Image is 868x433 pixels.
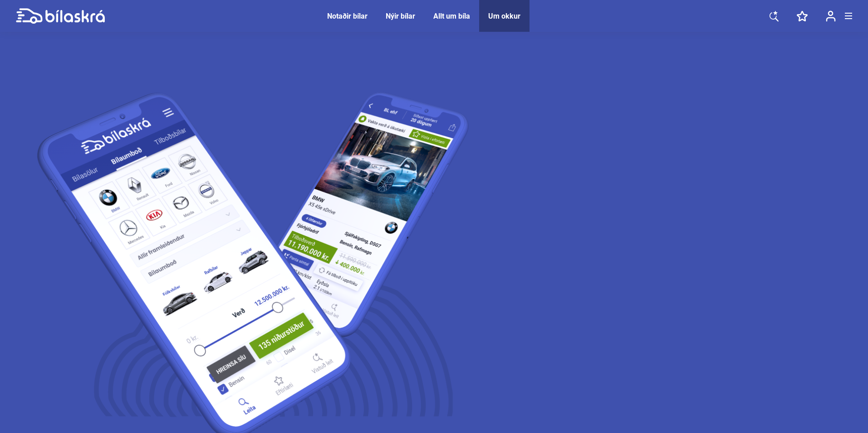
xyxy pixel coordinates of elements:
[327,12,368,20] a: Notaðir bílar
[826,10,836,22] img: user-login.svg
[488,12,520,20] a: Um okkur
[433,12,470,20] a: Allt um bíla
[386,12,415,20] a: Nýir bílar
